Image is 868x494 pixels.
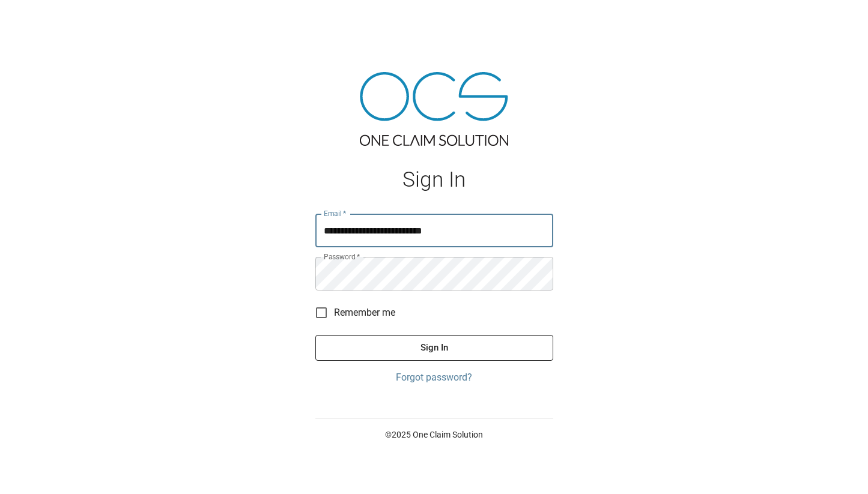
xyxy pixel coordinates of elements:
[315,335,553,360] button: Sign In
[324,252,360,262] label: Password
[324,208,347,218] label: Email
[360,72,508,146] img: ocs-logo-tra.png
[315,370,553,385] a: Forgot password?
[14,7,62,31] img: ocs-logo-white-transparent.png
[315,429,553,441] p: © 2025 One Claim Solution
[315,167,553,192] h1: Sign In
[334,306,395,320] span: Remember me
